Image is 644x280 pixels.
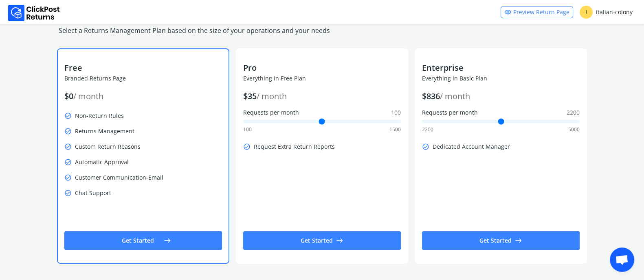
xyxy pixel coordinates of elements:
[515,235,522,246] span: east
[336,235,343,246] span: east
[64,156,72,168] span: check_circle
[243,74,401,82] p: Everything in Free Plan
[64,156,222,168] p: Automatic Approval
[64,74,222,82] p: Branded Returns Page
[610,247,634,272] div: Open chat
[422,74,580,82] p: Everything in Basic Plan
[73,91,103,102] span: / month
[243,109,401,117] label: Requests per month
[64,110,222,122] p: Non-Return Rules
[64,172,72,183] span: check_circle
[64,110,72,122] span: check_circle
[422,126,433,133] span: 2200
[504,7,512,18] span: visibility
[243,62,401,74] p: Pro
[422,109,580,117] label: Requests per month
[64,91,222,102] p: $ 0
[243,141,401,152] p: Request Extra Return Reports
[389,126,401,133] span: 1500
[164,235,171,246] span: east
[422,141,580,152] p: Dedicated Account Manager
[8,5,60,21] img: Logo
[243,91,401,102] p: $ 35
[64,231,222,250] button: Get Startedeast
[567,109,580,117] span: 2200
[580,6,633,19] div: italian-colony
[64,172,222,183] p: Customer Communication-Email
[64,62,222,74] p: Free
[501,6,573,18] a: visibilityPreview Return Page
[391,109,401,117] span: 100
[422,141,429,152] span: check_circle
[64,187,222,199] p: Chat Support
[243,231,401,250] button: Get Startedeast
[422,91,580,102] p: $ 836
[64,126,222,137] p: Returns Management
[64,141,222,152] p: Custom Return Reasons
[440,91,470,102] span: / month
[64,187,72,199] span: check_circle
[59,26,586,35] p: Select a Returns Management Plan based on the size of your operations and your needs
[422,231,580,250] button: Get Startedeast
[422,62,580,74] p: Enterprise
[64,126,72,137] span: check_circle
[257,91,287,102] span: / month
[580,6,593,19] span: I
[243,141,251,152] span: check_circle
[243,126,252,133] span: 100
[568,126,580,133] span: 5000
[64,141,72,152] span: check_circle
